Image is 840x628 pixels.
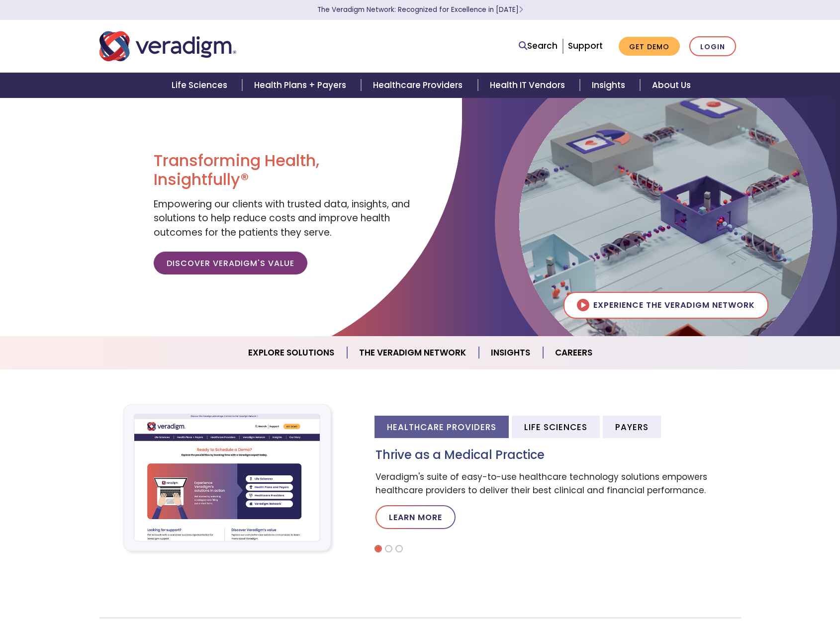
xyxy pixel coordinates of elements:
h1: Transforming Health, Insightfully® [154,151,412,189]
a: Careers [543,340,604,365]
h3: Thrive as a Medical Practice [375,448,741,462]
a: Learn More [375,505,456,529]
a: Health IT Vendors [478,73,580,98]
span: Empowering our clients with trusted data, insights, and solutions to help reduce costs and improv... [154,197,410,239]
a: Explore Solutions [236,340,347,365]
a: Get Demo [619,37,680,56]
a: Health Plans + Payers [242,73,361,98]
a: The Veradigm Network: Recognized for Excellence in [DATE]Learn More [317,5,523,14]
a: Support [568,40,603,52]
a: Discover Veradigm's Value [154,252,307,274]
a: Search [519,39,558,53]
span: Learn More [519,5,523,14]
li: Life Sciences [512,416,600,438]
a: About Us [640,73,703,98]
a: The Veradigm Network [347,340,479,365]
a: Life Sciences [160,73,242,98]
a: Healthcare Providers [361,73,477,98]
a: Insights [479,340,543,365]
p: Veradigm's suite of easy-to-use healthcare technology solutions empowers healthcare providers to ... [375,470,741,497]
li: Payers [603,416,661,438]
li: Healthcare Providers [374,416,509,438]
a: Login [689,36,736,57]
img: Veradigm logo [99,30,236,63]
a: Insights [580,73,640,98]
